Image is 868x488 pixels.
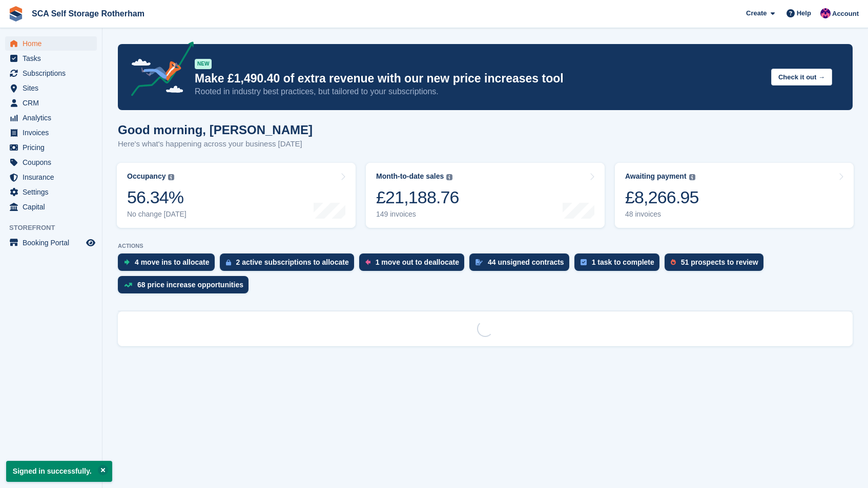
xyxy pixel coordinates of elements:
[127,172,166,181] div: Occupancy
[5,111,97,125] a: menu
[625,187,699,208] div: £8,266.95
[23,155,84,169] span: Coupons
[118,276,254,299] a: 68 price increase opportunities
[5,66,97,80] a: menu
[671,259,676,265] img: prospect-51fa495bee0391a8d652442698ab0144808aea92771e9ea1ae160a38d050c398.svg
[23,111,84,125] span: Analytics
[376,172,444,181] div: Month-to-date sales
[23,81,84,95] span: Sites
[6,461,112,482] p: Signed in successfully.
[122,41,194,100] img: price-adjustments-announcement-icon-8257ccfd72463d97f412b2fc003d46551f7dbcb40ab6d574587a9cd5c0d94...
[5,200,97,214] a: menu
[118,123,313,137] h1: Good morning, [PERSON_NAME]
[446,174,452,180] img: icon-info-grey-7440780725fd019a000dd9b08b2336e03edf1995a4989e88bcd33f0948082b44.svg
[5,36,97,51] a: menu
[137,281,243,289] div: 68 price increase opportunities
[665,253,769,276] a: 51 prospects to review
[8,6,24,22] img: stora-icon-8386f47178a22dfd0bd8f6a31ec36ba5ce8667c1dd55bd0f319d3a0aa187defe.svg
[220,253,359,276] a: 2 active subscriptions to allocate
[23,125,84,140] span: Invoices
[771,69,832,86] button: Check it out →
[236,258,349,266] div: 2 active subscriptions to allocate
[23,51,84,66] span: Tasks
[366,163,605,228] a: Month-to-date sales £21,188.76 149 invoices
[615,163,854,228] a: Awaiting payment £8,266.95 48 invoices
[28,5,149,22] a: SCA Self Storage Rotherham
[23,236,84,250] span: Booking Portal
[359,253,469,276] a: 1 move out to deallocate
[127,187,187,208] div: 56.34%
[5,81,97,95] a: menu
[135,258,210,266] div: 4 move ins to allocate
[746,8,767,18] span: Create
[5,51,97,66] a: menu
[625,172,687,181] div: Awaiting payment
[23,140,84,155] span: Pricing
[5,125,97,140] a: menu
[23,185,84,199] span: Settings
[5,140,97,155] a: menu
[118,253,220,276] a: 4 move ins to allocate
[376,210,459,219] div: 149 invoices
[581,259,587,265] img: task-75834270c22a3079a89374b754ae025e5fb1db73e45f91037f5363f120a921f8.svg
[376,258,459,266] div: 1 move out to deallocate
[195,59,212,69] div: NEW
[5,170,97,184] a: menu
[23,36,84,51] span: Home
[832,9,859,19] span: Account
[5,96,97,110] a: menu
[85,237,97,249] a: Preview store
[124,283,132,287] img: price_increase_opportunities-93ffe204e8149a01c8c9dc8f82e8f89637d9d84a8eef4429ea346261dce0b2c0.svg
[168,174,174,180] img: icon-info-grey-7440780725fd019a000dd9b08b2336e03edf1995a4989e88bcd33f0948082b44.svg
[5,155,97,169] a: menu
[469,253,574,276] a: 44 unsigned contracts
[820,8,831,18] img: Sam Chapman
[124,259,130,265] img: move_ins_to_allocate_icon-fdf77a2bb77ea45bf5b3d319d69a93e2d87916cf1d5bf7949dd705db3b84f3ca.svg
[689,174,695,180] img: icon-info-grey-7440780725fd019a000dd9b08b2336e03edf1995a4989e88bcd33f0948082b44.svg
[625,210,699,219] div: 48 invoices
[195,71,763,86] p: Make £1,490.40 of extra revenue with our new price increases tool
[9,223,102,233] span: Storefront
[797,8,811,18] span: Help
[5,185,97,199] a: menu
[365,259,370,265] img: move_outs_to_deallocate_icon-f764333ba52eb49d3ac5e1228854f67142a1ed5810a6f6cc68b1a99e826820c5.svg
[23,66,84,80] span: Subscriptions
[118,243,853,249] p: ACTIONS
[117,163,356,228] a: Occupancy 56.34% No change [DATE]
[23,200,84,214] span: Capital
[127,210,187,219] div: No change [DATE]
[488,258,564,266] div: 44 unsigned contracts
[681,258,758,266] div: 51 prospects to review
[195,86,763,97] p: Rooted in industry best practices, but tailored to your subscriptions.
[23,170,84,184] span: Insurance
[376,187,459,208] div: £21,188.76
[226,259,231,266] img: active_subscription_to_allocate_icon-d502201f5373d7db506a760aba3b589e785aa758c864c3986d89f69b8ff3...
[574,253,665,276] a: 1 task to complete
[592,258,654,266] div: 1 task to complete
[5,236,97,250] a: menu
[476,259,483,265] img: contract_signature_icon-13c848040528278c33f63329250d36e43548de30e8caae1d1a13099fd9432cc5.svg
[23,96,84,110] span: CRM
[118,138,313,150] p: Here's what's happening across your business [DATE]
